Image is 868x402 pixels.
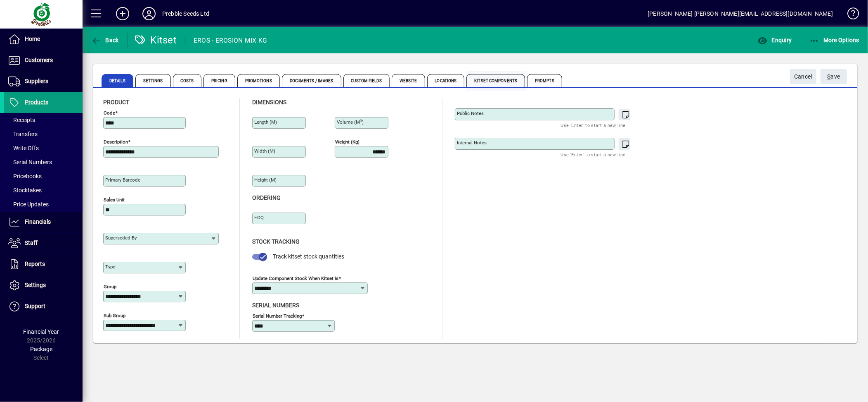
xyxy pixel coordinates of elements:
mat-hint: Use 'Enter' to start a new line [561,120,626,130]
button: Add [109,6,136,21]
button: Cancel [790,69,816,84]
span: Stocktakes [8,187,42,194]
span: Transfers [8,131,38,137]
a: Support [4,296,83,317]
mat-label: Sales unit [104,197,125,203]
span: Write Offs [8,145,39,151]
span: Package [30,346,52,352]
mat-label: Length (m) [254,119,277,125]
a: Settings [4,275,83,296]
mat-label: Height (m) [254,177,277,183]
span: Track kitset stock quantities [273,253,344,260]
span: Enquiry [757,37,792,43]
a: Home [4,29,83,50]
span: Suppliers [25,78,48,84]
a: Receipts [4,113,83,127]
a: Knowledge Base [841,2,858,29]
span: Cancel [794,70,812,84]
span: Custom Fields [343,74,390,87]
mat-label: EOQ [254,215,264,220]
button: More Options [807,33,862,48]
span: Costs [173,74,202,87]
span: Promotions [237,74,280,87]
span: Kitset Components [466,74,525,87]
mat-label: Primary barcode [105,177,140,183]
span: Dimensions [252,99,286,105]
mat-hint: Use 'Enter' to start a new line [561,150,626,159]
span: Home [25,36,40,42]
span: Stock Tracking [252,238,300,245]
span: Product [103,99,129,105]
span: Pricebooks [8,173,42,179]
app-page-header-button: Back [83,33,128,48]
a: Staff [4,233,83,254]
span: Documents / Images [282,74,341,87]
span: Support [25,303,45,309]
span: Pricing [203,74,235,87]
span: Settings [135,74,171,87]
span: S [828,73,831,80]
mat-label: Internal Notes [457,140,487,146]
span: Financial Year [24,328,59,335]
mat-label: Description [104,139,128,145]
a: Transfers [4,127,83,141]
button: Save [821,69,847,84]
mat-label: Type [105,264,115,270]
mat-label: Volume (m ) [337,119,364,125]
span: Serial Numbers [8,159,52,165]
button: Profile [136,6,162,21]
sup: 3 [360,119,362,123]
a: Suppliers [4,71,83,92]
span: Locations [427,74,465,87]
mat-label: Superseded by [105,235,137,241]
a: Financials [4,212,83,232]
a: Serial Numbers [4,155,83,169]
div: [PERSON_NAME] [PERSON_NAME][EMAIL_ADDRESS][DOMAIN_NAME] [648,7,833,20]
span: Price Updates [8,201,49,208]
span: More Options [809,37,860,43]
span: Serial Numbers [252,302,299,309]
span: Customers [25,57,53,63]
mat-label: Width (m) [254,148,275,154]
mat-label: Sub group [104,313,125,318]
button: Enquiry [755,33,794,48]
span: Financials [25,218,51,225]
span: Receipts [8,117,35,123]
mat-label: Weight (Kg) [335,139,359,145]
a: Customers [4,50,83,71]
button: Back [89,33,121,48]
mat-label: Serial Number tracking [253,313,302,318]
span: Website [392,74,425,87]
span: Ordering [252,194,281,201]
div: Kitset [134,33,177,47]
span: Prompts [527,74,562,87]
span: Back [91,37,119,43]
a: Stocktakes [4,183,83,197]
mat-label: Public Notes [457,110,484,116]
div: EROS - EROSION MIX KG [194,34,267,47]
a: Reports [4,254,83,275]
span: Settings [25,282,46,288]
div: Prebble Seeds Ltd [162,7,209,20]
span: ave [828,70,840,84]
mat-label: Group [104,284,116,290]
span: Products [25,99,48,105]
mat-label: Code [104,110,115,116]
a: Pricebooks [4,169,83,183]
a: Write Offs [4,141,83,155]
a: Price Updates [4,197,83,211]
mat-label: Update component stock when kitset is [253,275,338,281]
span: Reports [25,261,45,267]
span: Details [102,74,133,87]
span: Staff [25,239,38,246]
